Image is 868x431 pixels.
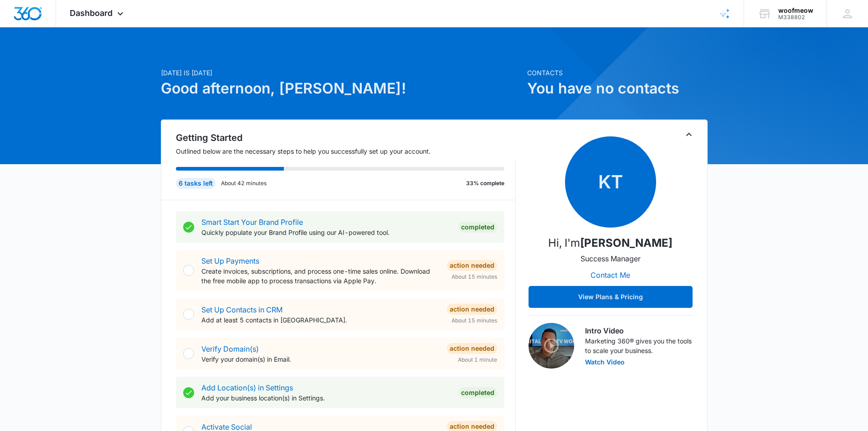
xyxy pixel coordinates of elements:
[585,359,625,365] button: Watch Video
[176,131,516,145] h2: Getting Started
[458,356,497,364] span: About 1 minute
[201,256,259,265] a: Set Up Payments
[529,286,693,308] button: View Plans & Pricing
[201,305,282,314] a: Set Up Contacts in CRM
[452,273,497,281] span: About 15 minutes
[201,354,440,364] p: Verify your domain(s) in Email.
[70,8,113,18] span: Dashboard
[201,315,440,325] p: Add at least 5 contacts in [GEOGRAPHIC_DATA].
[527,78,708,99] h1: You have no contacts
[452,317,497,325] span: About 15 minutes
[529,323,574,369] img: Intro Video
[585,325,693,336] h3: Intro Video
[201,266,440,286] p: Create invoices, subscriptions, and process one-time sales online. Download the free mobile app t...
[201,383,293,392] a: Add Location(s) in Settings
[548,235,673,251] p: Hi, I'm
[778,14,813,21] div: account id
[683,129,694,140] button: Toggle Collapse
[580,253,641,264] p: Success Manager
[201,344,259,353] a: Verify Domain(s)
[527,68,708,78] p: Contacts
[458,387,497,398] div: Completed
[466,179,504,187] p: 33% complete
[581,264,639,286] button: Contact Me
[565,136,656,228] span: KT
[580,236,673,249] strong: [PERSON_NAME]
[161,78,522,99] h1: Good afternoon, [PERSON_NAME]!
[585,336,693,355] p: Marketing 360® gives you the tools to scale your business.
[447,260,497,271] div: Action Needed
[201,218,303,227] a: Smart Start Your Brand Profile
[778,7,813,14] div: account name
[447,304,497,315] div: Action Needed
[447,343,497,354] div: Action Needed
[176,146,516,156] p: Outlined below are the necessary steps to help you successfully set up your account.
[221,179,267,187] p: About 42 minutes
[201,228,451,237] p: Quickly populate your Brand Profile using our AI-powered tool.
[176,178,216,189] div: 6 tasks left
[458,222,497,233] div: Completed
[201,393,451,403] p: Add your business location(s) in Settings.
[161,68,522,78] p: [DATE] is [DATE]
